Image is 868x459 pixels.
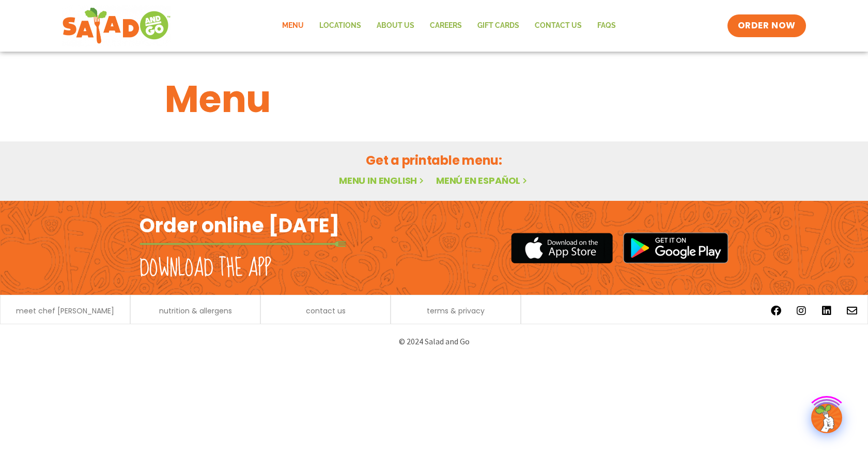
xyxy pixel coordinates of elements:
h2: Download the app [139,254,271,283]
a: Contact Us [527,14,590,38]
a: GIFT CARDS [470,14,527,38]
h2: Get a printable menu: [165,151,703,169]
h1: Menu [165,71,703,127]
a: contact us [306,307,346,314]
img: google_play [623,232,729,263]
a: Menu in English [339,174,426,187]
img: new-SAG-logo-768×292 [62,5,171,46]
a: Careers [422,14,470,38]
h2: Order online [DATE] [139,213,339,238]
nav: Menu [274,14,624,38]
a: meet chef [PERSON_NAME] [16,307,114,314]
a: Locations [312,14,369,38]
a: About Us [369,14,422,38]
a: Menú en español [436,174,529,187]
a: nutrition & allergens [159,307,232,314]
a: Menu [274,14,312,38]
a: terms & privacy [427,307,485,314]
a: FAQs [590,14,624,38]
p: © 2024 Salad and Go [145,335,723,349]
img: appstore [511,231,613,265]
a: ORDER NOW [727,14,806,37]
img: fork [139,241,346,247]
span: ORDER NOW [738,20,796,32]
